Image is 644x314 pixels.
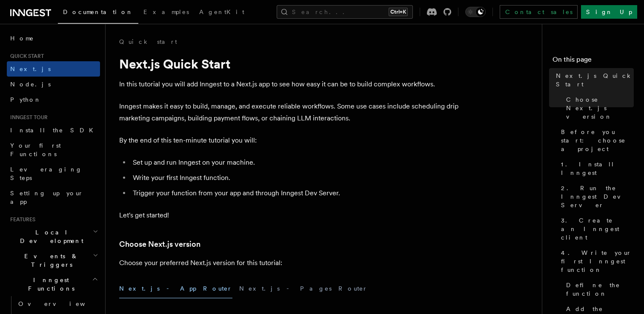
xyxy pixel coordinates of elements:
[7,252,93,269] span: Events & Triggers
[277,5,413,19] button: Search...Ctrl+K
[63,9,133,15] span: Documentation
[194,3,249,23] a: AgentKit
[7,276,92,293] span: Inngest Functions
[561,160,634,177] span: 1. Install Inngest
[552,68,634,92] a: Next.js Quick Start
[7,92,100,107] a: Python
[10,66,51,72] span: Next.js
[7,248,100,272] button: Events & Triggers
[561,216,634,242] span: 3. Create an Inngest client
[239,279,368,298] button: Next.js - Pages Router
[130,157,460,168] li: Set up and run Inngest on your machine.
[558,245,634,277] a: 4. Write your first Inngest function
[7,138,100,162] a: Your first Functions
[138,3,194,23] a: Examples
[7,123,100,138] a: Install the SDK
[119,238,200,250] a: Choose Next.js version
[10,166,82,181] span: Leveraging Steps
[7,272,100,296] button: Inngest Functions
[558,180,634,213] a: 2. Run the Inngest Dev Server
[7,61,100,77] a: Next.js
[119,78,460,90] p: In this tutorial you will add Inngest to a Next.js app to see how easy it can be to build complex...
[561,128,634,153] span: Before you start: choose a project
[558,124,634,157] a: Before you start: choose a project
[18,300,106,307] span: Overview
[7,31,100,46] a: Home
[119,209,460,221] p: Let's get started!
[561,184,634,209] span: 2. Run the Inngest Dev Server
[7,77,100,92] a: Node.js
[58,3,138,24] a: Documentation
[556,71,634,88] span: Next.js Quick Start
[552,54,634,68] h4: On this page
[563,92,634,124] a: Choose Next.js version
[7,228,93,245] span: Local Development
[119,37,177,46] a: Quick start
[561,248,634,274] span: 4. Write your first Inngest function
[130,172,460,184] li: Write your first Inngest function.
[10,190,83,205] span: Setting up your app
[119,257,460,269] p: Choose your preferred Next.js version for this tutorial:
[119,279,232,298] button: Next.js - App Router
[566,281,634,298] span: Define the function
[563,277,634,301] a: Define the function
[7,216,35,223] span: Features
[119,56,460,71] h1: Next.js Quick Start
[7,114,48,121] span: Inngest tour
[130,187,460,199] li: Trigger your function from your app and through Inngest Dev Server.
[199,9,244,15] span: AgentKit
[119,100,460,124] p: Inngest makes it easy to build, manage, and execute reliable workflows. Some use cases include sc...
[7,162,100,186] a: Leveraging Steps
[558,213,634,245] a: 3. Create an Inngest client
[119,134,460,146] p: By the end of this ten-minute tutorial you will:
[10,81,51,88] span: Node.js
[10,127,98,134] span: Install the SDK
[566,95,634,121] span: Choose Next.js version
[465,7,486,17] button: Toggle dark mode
[10,142,61,157] span: Your first Functions
[7,225,100,248] button: Local Development
[7,53,44,60] span: Quick start
[7,186,100,209] a: Setting up your app
[143,9,189,15] span: Examples
[10,34,34,43] span: Home
[389,8,408,16] kbd: Ctrl+K
[15,296,100,311] a: Overview
[558,157,634,180] a: 1. Install Inngest
[581,5,637,19] a: Sign Up
[500,5,578,19] a: Contact sales
[10,96,41,103] span: Python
